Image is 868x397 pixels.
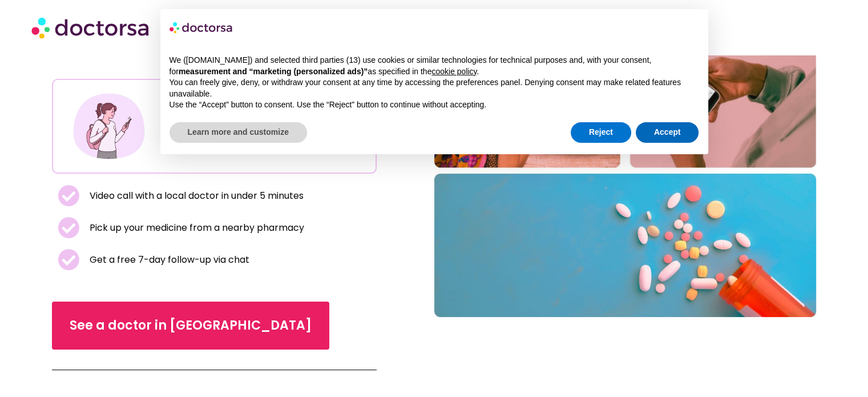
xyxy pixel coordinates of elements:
span: Video call with a local doctor in under 5 minutes [87,188,304,204]
a: cookie policy [431,67,477,76]
p: We ([DOMAIN_NAME]) and selected third parties (13) use cookies or similar technologies for techni... [169,55,699,77]
span: See a doctor in [GEOGRAPHIC_DATA] [70,316,312,335]
img: A collage of three pictures. Healthy female traveler enjoying her vacation in Rome, Italy. Someon... [434,30,816,317]
button: Reject [571,122,631,143]
img: Illustration depicting a young woman in a casual outfit, engaged with her smartphone. She has a p... [71,89,147,164]
img: logo [169,18,233,37]
a: See a doctor in [GEOGRAPHIC_DATA] [52,302,329,350]
button: Accept [636,122,699,143]
span: Get a free 7-day follow-up via chat [87,252,249,268]
strong: measurement and “marketing (personalized ads)” [179,67,368,76]
iframe: Customer reviews powered by Trustpilot [58,54,371,67]
button: Learn more and customize [169,122,307,143]
span: Pick up your medicine from a nearby pharmacy [87,220,304,236]
p: You can freely give, deny, or withdraw your consent at any time by accessing the preferences pane... [169,77,699,99]
p: Use the “Accept” button to consent. Use the “Reject” button to continue without accepting. [169,99,699,111]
